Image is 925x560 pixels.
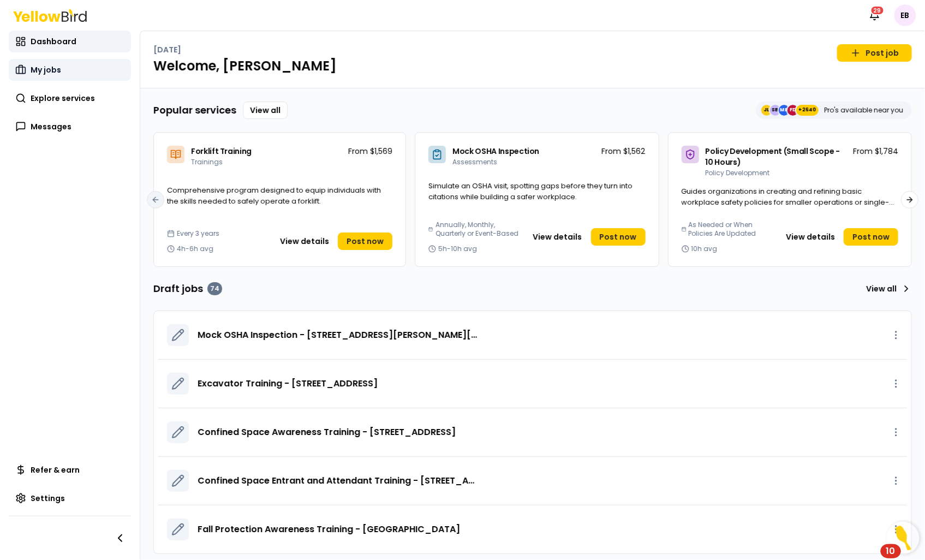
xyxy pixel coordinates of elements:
p: From $1,784 [853,146,898,157]
a: Confined Space Entrant and Attendant Training - [STREET_ADDRESS] [198,474,477,487]
h1: Welcome, [PERSON_NAME] [153,57,912,75]
span: Explore services [31,93,95,104]
span: MB [779,105,790,116]
span: Forklift Training [191,146,252,157]
p: [DATE] [153,44,181,55]
a: Fall Protection Awareness Training - [GEOGRAPHIC_DATA] [198,523,460,536]
span: EB [894,4,916,26]
p: Pro's available near you [824,106,903,115]
a: My jobs [9,59,131,81]
span: Simulate an OSHA visit, spotting gaps before they turn into citations while building a safer work... [428,181,632,202]
span: As Needed or When Policies Are Updated [689,221,775,238]
a: Explore services [9,87,131,109]
span: Annually, Monthly, Quarterly or Event-Based [435,221,522,238]
p: From $1,569 [348,146,392,157]
span: Guides organizations in creating and refining basic workplace safety policies for smaller operati... [682,186,894,218]
span: Assessments [452,157,497,166]
span: Post now [347,236,384,247]
span: FD [787,105,798,116]
a: Post now [338,233,392,250]
span: Messages [31,121,71,132]
button: 29 [864,4,886,26]
div: 29 [870,5,885,15]
p: From $1,562 [602,146,646,157]
span: My jobs [31,64,61,75]
a: Messages [9,116,131,138]
span: 10h avg [691,245,718,253]
a: Post now [844,228,898,246]
span: Settings [31,493,65,504]
h3: Draft jobs [153,281,222,296]
h3: Popular services [153,103,236,118]
span: Mock OSHA Inspection [452,146,539,157]
a: Refer & earn [9,459,131,481]
button: Open Resource Center, 10 new notifications [887,522,920,555]
span: 5h-10h avg [438,245,477,253]
a: View all [243,102,288,119]
a: Post job [837,44,912,62]
a: Dashboard [9,31,131,52]
button: View details [527,228,589,246]
span: Post now [600,231,637,242]
span: Every 3 years [177,229,219,238]
a: Settings [9,487,131,509]
span: JL [761,105,772,116]
div: 74 [207,282,222,295]
span: Comprehensive program designed to equip individuals with the skills needed to safely operate a fo... [167,185,381,206]
span: Policy Development (Small Scope - 10 Hours) [706,146,840,168]
a: Post now [591,228,646,246]
span: Dashboard [31,36,76,47]
button: View details [779,228,842,246]
span: 4h-6h avg [177,245,213,253]
a: View all [862,280,912,297]
a: Excavator Training - [STREET_ADDRESS] [198,377,378,390]
span: SB [770,105,781,116]
span: Post now [852,231,890,242]
a: Confined Space Awareness Training - [STREET_ADDRESS] [198,426,456,439]
a: Mock OSHA Inspection - [STREET_ADDRESS][PERSON_NAME][PERSON_NAME] [198,329,477,342]
span: Trainings [191,157,223,166]
span: Policy Development [706,168,770,177]
button: View details [273,233,336,250]
span: Refer & earn [31,464,80,475]
span: +2640 [798,105,816,116]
